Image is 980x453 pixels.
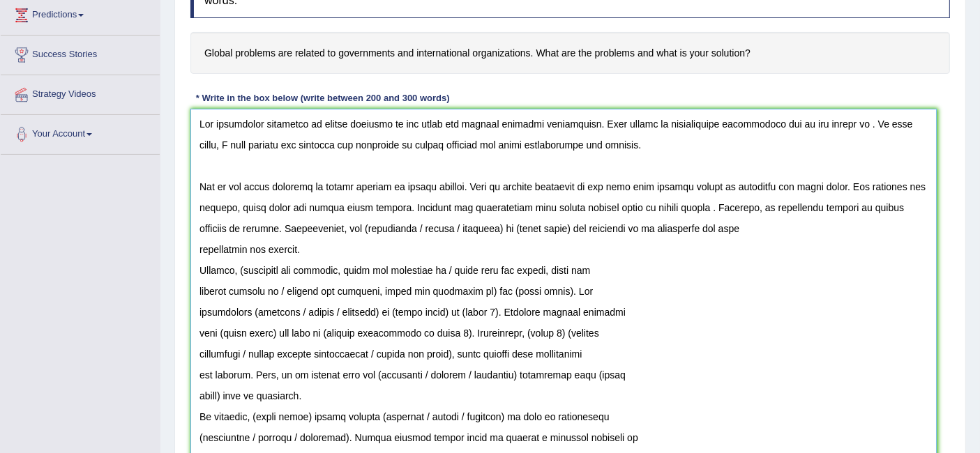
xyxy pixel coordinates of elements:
[190,91,455,105] div: * Write in the box below (write between 200 and 300 words)
[190,32,950,75] h4: Global problems are related to governments and international organizations. What are the problems...
[1,75,160,110] a: Strategy Videos
[1,36,160,70] a: Success Stories
[1,115,160,150] a: Your Account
